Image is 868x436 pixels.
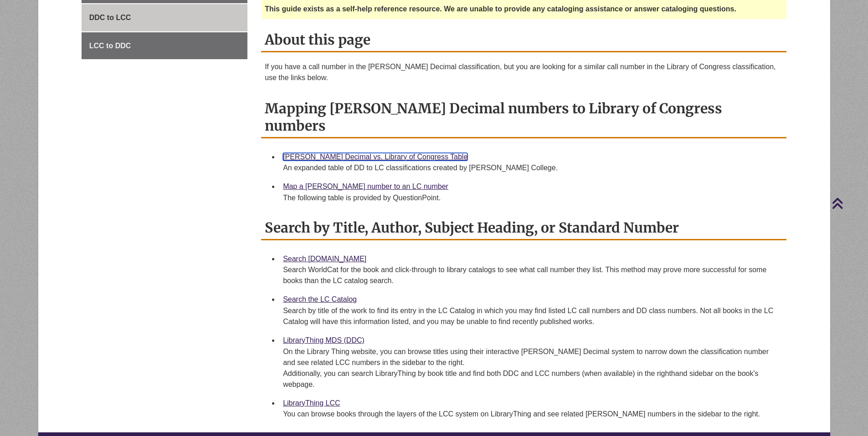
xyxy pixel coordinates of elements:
div: Search by title of the work to find its entry in the LC Catalog in which you may find listed LC c... [283,305,779,327]
span: DDC to LCC [89,14,131,21]
a: Map a [PERSON_NAME] number to an LC number [283,183,448,190]
a: Search [DOMAIN_NAME] [283,255,366,263]
div: On the Library Thing website, you can browse titles using their interactive [PERSON_NAME] Decimal... [283,346,779,390]
div: An expanded table of DD to LC classifications created by [PERSON_NAME] College. [283,162,779,173]
a: LibraryThing MDS (DDC) [283,336,365,344]
div: The following table is provided by QuestionPoint. [283,193,779,203]
a: LCC to DDC [82,32,247,60]
div: Search WorldCat for the book and click-through to library catalogs to see what call number they l... [283,264,779,286]
strong: This guide exists as a self-help reference resource. We are unable to provide any cataloging assi... [265,5,736,13]
a: Back to Top [832,197,866,209]
a: LibraryThing LCC [283,399,340,407]
a: Search the LC Catalog [283,295,357,303]
span: LCC to DDC [89,42,131,50]
p: If you have a call number in the [PERSON_NAME] Decimal classification, but you are looking for a ... [265,61,783,83]
a: DDC to LCC [82,4,247,31]
h2: Mapping [PERSON_NAME] Decimal numbers to Library of Congress numbers [261,97,786,138]
h2: Search by Title, Author, Subject Heading, or Standard Number [261,216,786,240]
div: You can browse books through the layers of the LCC system on LibraryThing and see related [PERSON... [283,409,779,420]
a: [PERSON_NAME] Decimal vs. Library of Congress Table [283,153,467,161]
h2: About this page [261,28,786,52]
